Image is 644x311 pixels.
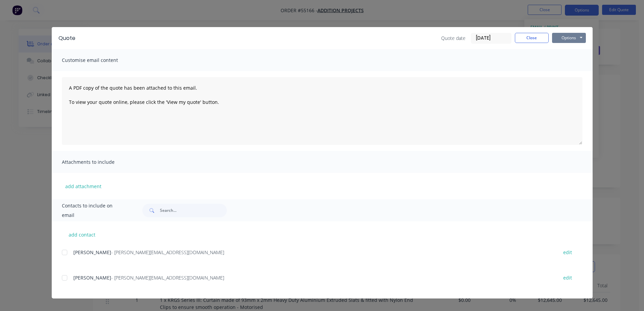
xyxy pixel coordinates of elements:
button: edit [559,273,576,282]
button: add contact [62,229,102,240]
button: edit [559,248,576,257]
span: - [PERSON_NAME][EMAIL_ADDRESS][DOMAIN_NAME] [111,274,224,281]
button: Options [552,33,586,43]
span: [PERSON_NAME] [73,249,111,256]
span: Customise email content [62,55,136,65]
span: Quote date [441,35,466,42]
span: [PERSON_NAME] [73,274,111,281]
input: Search... [160,204,227,217]
div: Quote [58,34,75,42]
button: Close [515,33,549,43]
span: Attachments to include [62,157,136,167]
span: Contacts to include on email [62,201,126,220]
textarea: A PDF copy of the quote has been attached to this email. To view your quote online, please click ... [62,77,582,145]
span: - [PERSON_NAME][EMAIL_ADDRESS][DOMAIN_NAME] [111,249,224,256]
button: add attachment [62,181,105,191]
